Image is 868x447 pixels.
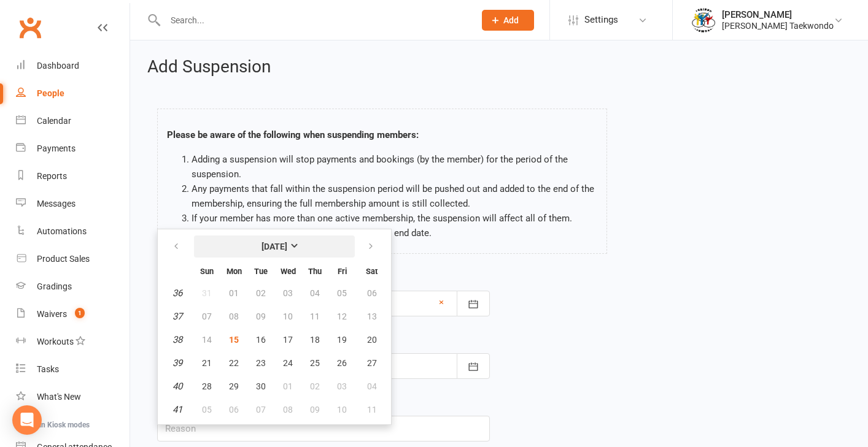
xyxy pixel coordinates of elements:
button: 21 [194,352,220,374]
div: Calendar [37,116,71,126]
span: 15 [229,335,239,345]
span: 23 [256,358,266,368]
span: 21 [202,358,212,368]
em: 38 [172,334,182,345]
div: Dashboard [37,61,79,71]
em: 36 [172,288,182,299]
div: What's New [37,392,81,402]
small: Tuesday [254,267,268,276]
button: 02 [302,375,328,397]
span: 28 [202,381,212,391]
a: Workouts [16,328,130,356]
span: 05 [202,405,212,415]
div: Payments [37,143,76,153]
button: 08 [275,399,301,421]
li: Adding a suspension will stop payments and bookings (by the member) for the period of the suspens... [192,152,597,181]
a: People [16,80,130,107]
span: 06 [229,405,239,415]
button: 05 [194,399,220,421]
input: Search... [161,12,466,29]
button: 29 [221,375,247,397]
button: 19 [329,329,355,351]
button: 16 [248,329,274,351]
div: Gradings [37,281,72,291]
a: Reports [16,162,130,190]
a: What's New [16,383,130,411]
span: 27 [367,358,377,368]
a: Messages [16,190,130,218]
span: Add [503,15,519,25]
span: 16 [256,335,266,345]
button: 15 [221,329,247,351]
em: 40 [172,381,182,392]
div: Workouts [37,337,74,346]
div: People [37,88,64,98]
li: Suspension periods are inclusive of the start and end date. [192,226,597,240]
button: 07 [248,399,274,421]
a: Waivers 1 [16,300,130,328]
span: 11 [367,405,377,415]
span: 30 [256,381,266,391]
span: 03 [337,381,347,391]
span: 1 [75,308,85,318]
div: Automations [37,226,87,236]
strong: Please be aware of the following when suspending members: [167,129,419,140]
span: 22 [229,358,239,368]
em: 41 [172,404,182,415]
a: Dashboard [16,52,130,80]
span: 20 [367,335,377,345]
a: Clubworx [15,12,45,43]
span: 02 [310,381,320,391]
button: 18 [302,329,328,351]
div: Product Sales [37,254,90,264]
button: 11 [356,399,387,421]
small: Sunday [200,267,214,276]
em: 39 [172,357,182,369]
button: 20 [356,329,387,351]
span: 04 [367,381,377,391]
input: Reason [157,416,490,441]
button: 26 [329,352,355,374]
span: 01 [283,381,293,391]
li: If your member has more than one active membership, the suspension will affect all of them. [192,211,597,226]
button: 03 [329,375,355,397]
span: Settings [584,6,618,34]
a: Payments [16,135,130,162]
button: 22 [221,352,247,374]
button: 28 [194,375,220,397]
button: 30 [248,375,274,397]
small: Friday [338,267,347,276]
small: Saturday [366,267,378,276]
span: 19 [337,335,347,345]
span: 09 [310,405,320,415]
span: 25 [310,358,320,368]
button: Add [482,10,534,31]
div: [PERSON_NAME] Taekwondo [722,20,834,31]
span: 29 [229,381,239,391]
span: 24 [283,358,293,368]
button: 10 [329,399,355,421]
span: 26 [337,358,347,368]
button: 09 [302,399,328,421]
small: Wednesday [281,267,296,276]
span: 17 [283,335,293,345]
div: Messages [37,199,76,208]
div: [PERSON_NAME] [722,9,834,20]
button: 27 [356,352,387,374]
small: Monday [227,267,242,276]
span: 10 [337,405,347,415]
a: Automations [16,218,130,245]
a: Product Sales [16,245,130,273]
div: Tasks [37,364,59,374]
span: 07 [256,405,266,415]
a: Calendar [16,107,130,135]
li: Any payments that fall within the suspension period will be pushed out and added to the end of th... [192,181,597,211]
span: 08 [283,405,293,415]
button: 06 [221,399,247,421]
button: 23 [248,352,274,374]
a: × [439,295,444,310]
strong: [DATE] [262,242,287,251]
button: 25 [302,352,328,374]
div: Waivers [37,309,67,319]
a: Tasks [16,356,130,383]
